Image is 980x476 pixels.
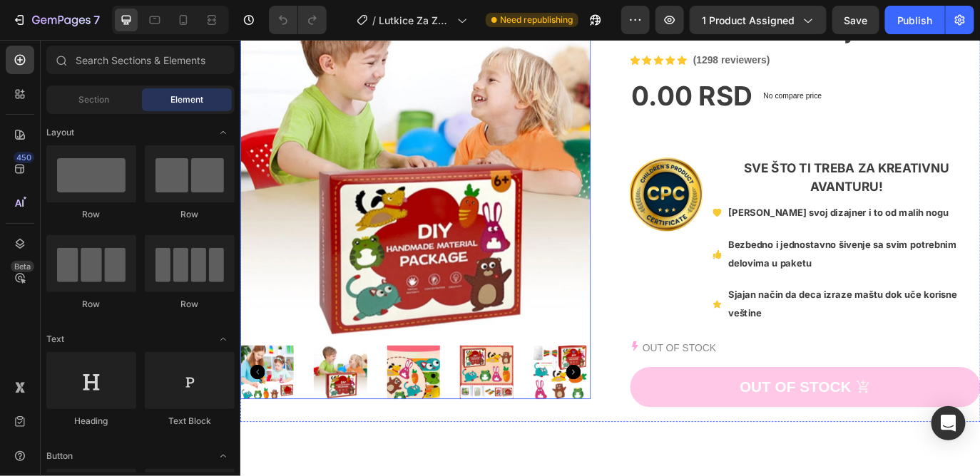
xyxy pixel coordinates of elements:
strong: Sjajan način da deca izraze maštu dok uče korisne veštine [564,288,829,323]
span: Layout [46,126,74,139]
div: Text Block [145,415,235,428]
div: Heading [46,415,136,428]
div: 450 [14,152,34,163]
div: Row [46,208,136,221]
div: Open Intercom Messenger [931,406,966,440]
span: Text [46,333,64,346]
strong: Bezbedno i jednostavno šivenje sa svim potrebnim delovima u paketu [564,230,828,265]
button: Carousel Next Arrow [377,376,394,393]
span: Save [844,14,868,26]
span: Element [170,93,203,106]
span: 1 product assigned [702,13,795,28]
div: Row [46,298,136,311]
span: / [372,13,376,28]
button: 7 [6,6,106,34]
div: 0.00 RSD [451,45,593,85]
strong: SVE ŠTO TI TREBA ZA KREATIVNU AVANTURU! [582,140,820,178]
button: Out of stock [451,378,856,425]
p: (1298 reviewers) [524,15,613,32]
img: Alt Image [451,136,535,222]
span: Section [79,93,110,106]
p: 7 [93,11,100,29]
input: Search Sections & Elements [46,46,235,74]
span: Toggle open [212,328,235,351]
button: Save [832,6,879,34]
span: Button [46,450,73,462]
span: Lutkice Za Zašivanje [379,13,451,28]
button: Publish [885,6,945,34]
div: Row [145,298,235,311]
span: Toggle open [212,445,235,467]
div: Beta [11,261,34,272]
div: Undo/Redo [269,6,327,34]
span: Toggle open [212,121,235,144]
button: 1 product assigned [690,6,827,34]
strong: [PERSON_NAME] svoj dizajner i to od malih nogu [564,193,819,207]
p: OUT OF STOCK [465,346,550,367]
span: Need republishing [500,14,573,26]
div: Row [145,208,235,221]
div: Publish [897,13,933,28]
div: Out of stock [578,391,707,412]
p: No compare price [605,61,673,69]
